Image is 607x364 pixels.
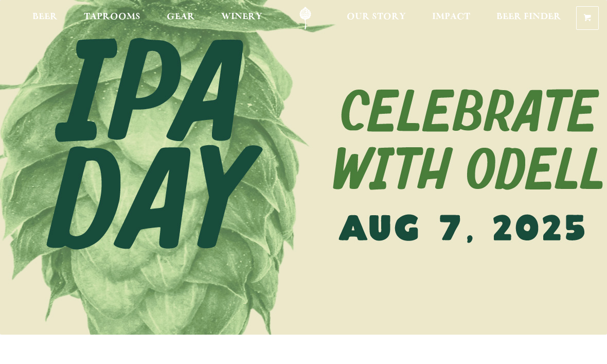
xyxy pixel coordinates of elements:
[432,13,470,21] span: Impact
[77,7,147,30] a: Taprooms
[496,13,561,21] span: Beer Finder
[215,7,269,30] a: Winery
[286,7,325,30] a: Odell Home
[84,13,140,21] span: Taprooms
[347,13,406,21] span: Our Story
[26,7,64,30] a: Beer
[167,13,195,21] span: Gear
[221,13,262,21] span: Winery
[32,13,58,21] span: Beer
[490,7,568,30] a: Beer Finder
[160,7,202,30] a: Gear
[425,7,477,30] a: Impact
[340,7,413,30] a: Our Story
